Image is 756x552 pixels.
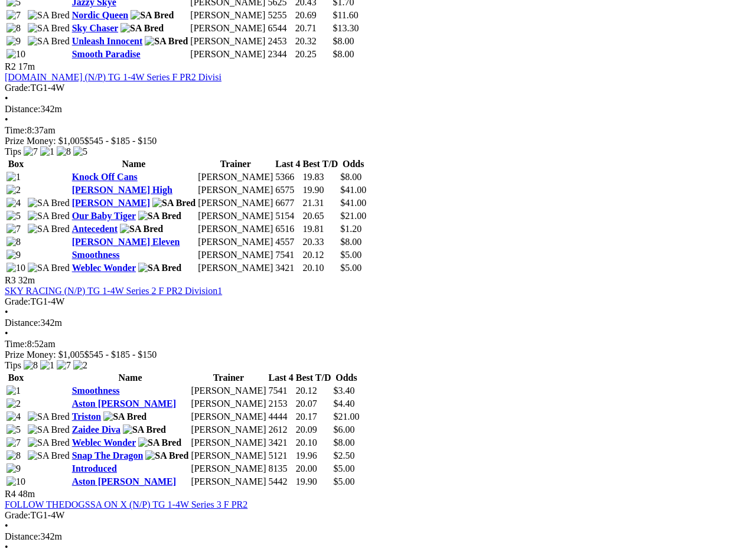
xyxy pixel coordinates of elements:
div: 342m [5,531,751,542]
img: SA Bred [138,263,181,273]
a: [DOMAIN_NAME] (N/P) TG 1-4W Series F PR2 Divisi [5,72,221,82]
span: $41.00 [340,198,366,208]
div: TG1-4W [5,510,751,521]
td: 5255 [267,9,293,21]
div: 342m [5,104,751,115]
img: SA Bred [145,450,188,461]
span: Tips [5,146,21,156]
img: 10 [6,476,25,487]
td: 21.31 [302,197,339,209]
th: Odds [333,372,360,384]
td: [PERSON_NAME] [197,223,273,235]
span: $2.50 [333,450,354,460]
td: 20.12 [295,385,332,397]
img: SA Bred [103,411,146,422]
span: Distance: [5,531,40,541]
img: 9 [6,463,21,474]
a: Smooth Paradise [72,49,141,59]
span: Tips [5,360,21,370]
img: SA Bred [28,411,70,422]
img: SA Bred [123,424,166,435]
td: [PERSON_NAME] [190,424,266,436]
span: Grade: [5,83,31,93]
img: 8 [6,23,21,34]
td: [PERSON_NAME] [190,48,266,60]
img: 1 [40,360,54,371]
img: 1 [6,172,21,182]
a: Triston [72,411,101,422]
span: • [5,521,8,531]
span: • [5,542,8,552]
span: 32m [18,275,35,285]
span: $5.00 [333,463,354,473]
img: SA Bred [120,224,163,234]
th: Last 4 [275,158,301,170]
img: SA Bred [28,437,70,448]
td: 19.96 [295,450,332,462]
img: SA Bred [145,36,188,47]
img: 7 [57,360,71,371]
img: SA Bred [28,198,70,208]
img: 2 [73,360,87,371]
img: 5 [6,211,21,221]
div: 8:52am [5,339,751,350]
td: 20.17 [295,411,332,423]
img: SA Bred [152,198,195,208]
td: [PERSON_NAME] [190,9,266,21]
td: 5121 [268,450,294,462]
img: 7 [24,146,38,157]
td: 20.33 [302,236,339,248]
a: Aston [PERSON_NAME] [72,476,176,486]
img: SA Bred [28,424,70,435]
img: SA Bred [28,23,70,34]
td: 20.09 [295,424,332,436]
td: [PERSON_NAME] [197,210,273,222]
td: 19.83 [302,171,339,183]
td: 5366 [275,171,301,183]
div: Prize Money: $1,005 [5,350,751,360]
td: [PERSON_NAME] [190,463,266,475]
td: 7541 [268,385,294,397]
span: • [5,93,8,103]
td: [PERSON_NAME] [190,437,266,449]
a: Antecedent [72,224,118,234]
th: Best T/D [302,158,339,170]
td: 6516 [275,223,301,235]
span: Time: [5,339,27,349]
span: • [5,115,8,125]
span: $8.00 [333,437,354,448]
img: 2 [6,185,21,195]
img: SA Bred [28,224,70,234]
span: $13.30 [333,23,359,33]
td: [PERSON_NAME] [197,236,273,248]
td: 4444 [268,411,294,423]
img: SA Bred [28,10,70,21]
td: 3421 [268,437,294,449]
span: Time: [5,125,27,135]
span: $5.00 [340,263,361,273]
span: $8.00 [333,49,354,59]
div: TG1-4W [5,296,751,307]
td: 19.81 [302,223,339,235]
span: $3.40 [333,386,354,396]
a: Smoothness [72,250,120,260]
td: [PERSON_NAME] [190,450,266,462]
th: Name [71,372,190,384]
img: SA Bred [28,450,70,461]
td: 20.10 [295,437,332,449]
th: Best T/D [295,372,332,384]
span: $5.00 [340,250,361,260]
img: 1 [40,146,54,157]
span: $5.00 [333,476,354,486]
a: Zaidee Diva [72,424,120,435]
img: 9 [6,250,21,260]
span: Distance: [5,104,40,114]
span: • [5,328,8,338]
div: TG1-4W [5,83,751,93]
a: Sky Chaser [72,23,118,33]
th: Trainer [190,372,266,384]
th: Last 4 [268,372,294,384]
img: 8 [57,146,71,157]
span: • [5,307,8,317]
td: 20.10 [302,262,339,274]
